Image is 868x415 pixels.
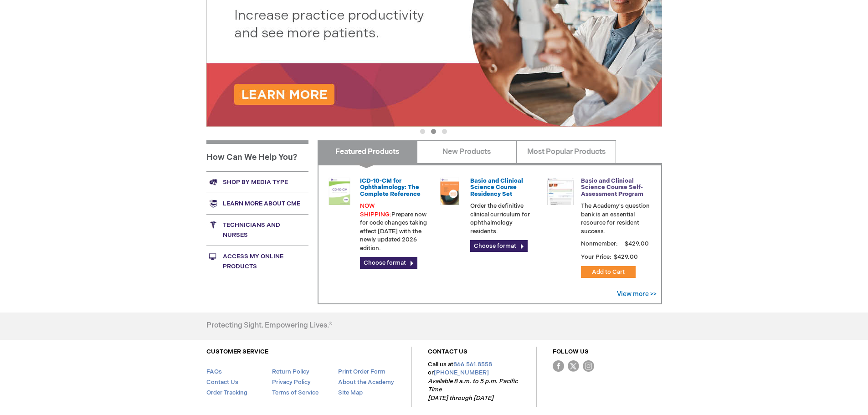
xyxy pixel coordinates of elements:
h1: How Can We Help You? [206,140,308,171]
a: Terms of Service [272,389,318,396]
img: 0120008u_42.png [326,178,353,205]
a: Choose format [470,240,528,252]
a: About the Academy [338,379,394,386]
p: Order the definitive clinical curriculum for ophthalmology residents. [470,202,539,236]
p: The Academy's question bank is an essential resource for resident success. [581,202,650,236]
a: Shop by media type [206,171,308,193]
button: Add to Cart [581,266,636,278]
a: Privacy Policy [272,379,311,386]
a: Learn more about CME [206,193,308,214]
img: bcscself_20.jpg [547,178,574,205]
a: Featured Products [318,140,417,163]
p: Prepare now for code changes taking effect [DATE] with the newly updated 2026 edition. [360,202,429,252]
a: 866.561.8558 [453,361,492,368]
a: Site Map [338,389,363,396]
span: Add to Cart [592,268,625,276]
p: Call us at or [428,360,520,403]
a: New Products [417,140,517,163]
img: Facebook [553,360,564,372]
font: NOW SHIPPING: [360,202,391,218]
span: $429.00 [623,240,650,247]
a: Technicians and nurses [206,214,308,246]
img: 02850963u_47.png [436,178,463,205]
h4: Protecting Sight. Empowering Lives.® [206,322,332,330]
strong: Your Price: [581,253,611,261]
a: Order Tracking [206,389,247,396]
a: Basic and Clinical Science Course Self-Assessment Program [581,177,643,198]
a: Contact Us [206,379,238,386]
a: FOLLOW US [553,348,589,355]
a: FAQs [206,368,222,375]
img: Twitter [568,360,579,372]
span: $429.00 [613,253,639,261]
img: instagram [583,360,594,372]
a: Most Popular Products [516,140,616,163]
a: Choose format [360,257,417,269]
a: Print Order Form [338,368,385,375]
a: Access My Online Products [206,246,308,277]
a: Basic and Clinical Science Course Residency Set [470,177,523,198]
a: ICD-10-CM for Ophthalmology: The Complete Reference [360,177,421,198]
a: Return Policy [272,368,309,375]
button: 1 of 3 [420,129,425,134]
a: [PHONE_NUMBER] [434,369,489,376]
a: CONTACT US [428,348,467,355]
strong: Nonmember: [581,238,618,250]
a: CUSTOMER SERVICE [206,348,268,355]
em: Available 8 a.m. to 5 p.m. Pacific Time [DATE] through [DATE] [428,378,518,402]
button: 2 of 3 [431,129,436,134]
button: 3 of 3 [442,129,447,134]
a: View more >> [617,290,657,298]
